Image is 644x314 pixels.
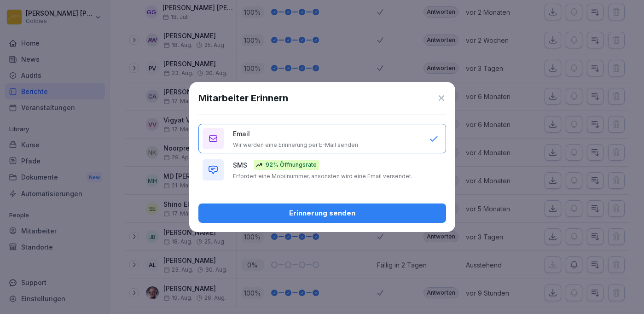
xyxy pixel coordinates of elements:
button: Erinnerung senden [198,204,446,223]
p: Email [233,129,250,139]
div: Erinnerung senden [206,208,439,218]
h1: Mitarbeiter Erinnern [198,91,288,105]
p: SMS [233,160,247,170]
p: Erfordert eine Mobilnummer, ansonsten wird eine Email versendet. [233,173,412,180]
p: Wir werden eine Erinnerung per E-Mail senden [233,141,358,149]
p: 92% Öffnungsrate [266,161,317,169]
